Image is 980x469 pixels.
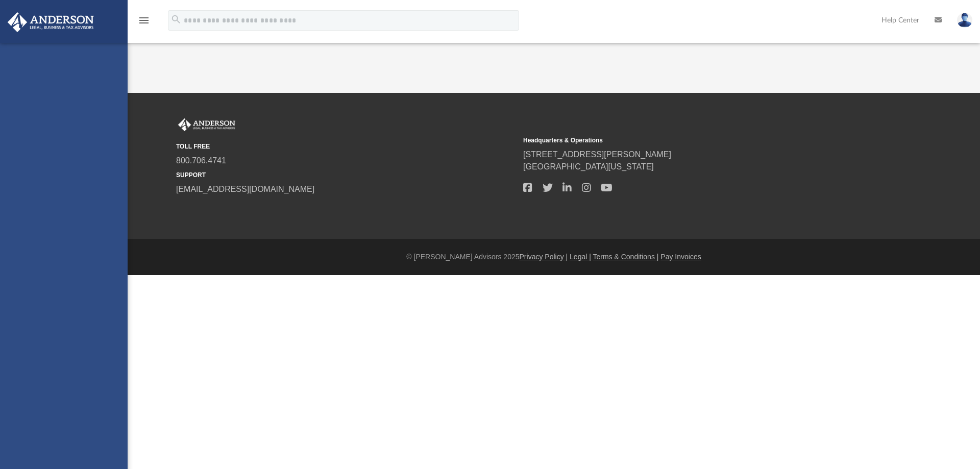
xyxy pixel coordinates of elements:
div: © [PERSON_NAME] Advisors 2025 [128,252,980,262]
a: Pay Invoices [660,253,701,261]
i: menu [138,14,150,27]
a: menu [138,19,150,27]
small: Headquarters & Operations [523,136,863,145]
a: Terms & Conditions | [593,253,659,261]
img: User Pic [957,13,972,28]
img: Anderson Advisors Platinum Portal [176,118,237,132]
a: [GEOGRAPHIC_DATA][US_STATE] [523,162,654,171]
a: [EMAIL_ADDRESS][DOMAIN_NAME] [176,185,314,193]
small: TOLL FREE [176,142,516,151]
i: search [170,14,182,25]
a: 800.706.4741 [176,156,226,165]
small: SUPPORT [176,170,516,180]
img: Anderson Advisors Platinum Portal [5,12,97,32]
a: Legal | [570,253,591,261]
a: [STREET_ADDRESS][PERSON_NAME] [523,150,671,159]
a: Privacy Policy | [520,253,568,261]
